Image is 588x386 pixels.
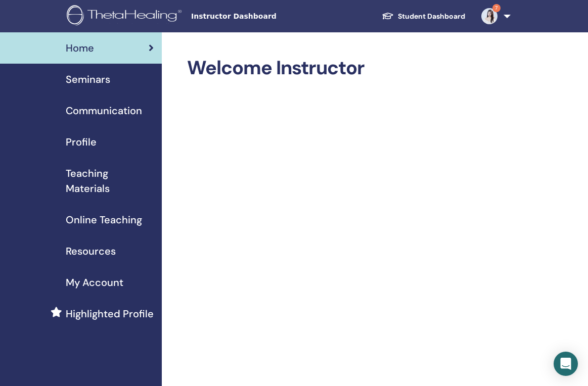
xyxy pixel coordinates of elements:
span: Teaching Materials [66,166,154,196]
h2: Welcome Instructor [187,57,526,80]
img: default.jpg [481,8,497,24]
span: My Account [66,275,123,290]
span: Online Teaching [66,212,142,227]
span: Instructor Dashboard [191,11,343,22]
span: 7 [492,4,501,12]
span: Seminars [66,72,110,87]
span: Highlighted Profile [66,306,154,321]
div: Open Intercom Messenger [554,352,578,376]
img: graduation-cap-white.svg [382,12,394,20]
span: Communication [66,103,142,118]
span: Home [66,40,94,56]
img: logo.png [67,5,185,28]
a: Student Dashboard [374,7,473,26]
span: Resources [66,244,116,259]
span: Profile [66,134,97,150]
